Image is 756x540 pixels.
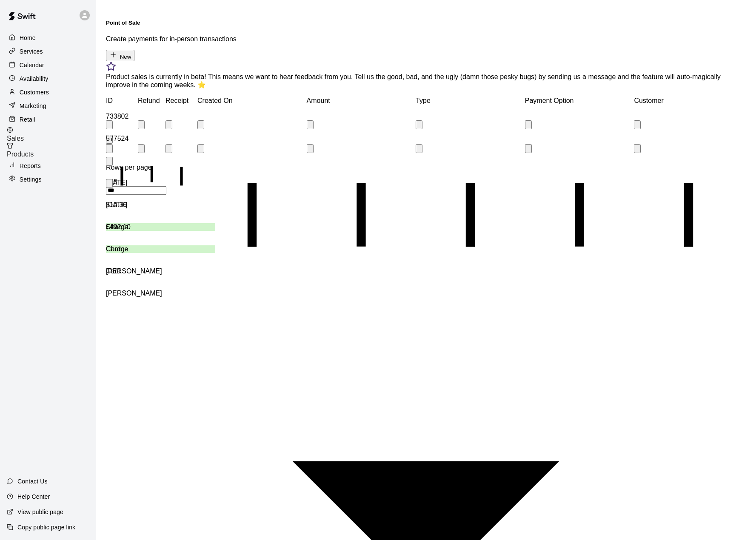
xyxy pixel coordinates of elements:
[416,89,525,113] div: Type
[106,267,215,275] div: Card
[106,135,138,142] div: 577524
[106,245,215,253] div: Charge
[106,89,138,113] div: ID
[17,477,48,486] p: Contact Us
[20,61,44,69] p: Calendar
[7,99,89,112] a: Marketing
[17,523,75,531] p: Copy public page link
[7,159,89,172] a: Reports
[20,162,41,170] p: Reports
[20,115,35,124] p: Retail
[7,127,96,142] a: Sales
[20,88,49,97] p: Customers
[138,89,165,113] div: Refund
[106,157,113,165] span: Refund payment
[20,102,46,110] p: Marketing
[7,72,89,85] a: Availability
[7,113,89,126] a: Retail
[106,50,134,61] button: New
[106,179,215,201] div: [DATE]
[106,20,746,26] h5: Point of Sale
[525,89,634,113] div: Payment Option
[20,34,36,42] p: Home
[197,89,307,113] div: Created On
[7,86,89,99] a: Customers
[106,73,746,89] div: Product sales is currently in beta! This means we want to hear feedback from you. Tell us the goo...
[20,175,42,184] p: Settings
[7,142,96,158] a: Products
[106,135,113,142] span: Refund payment
[165,89,197,113] div: Receipt
[17,508,63,516] p: View public page
[106,290,162,297] span: [PERSON_NAME]
[307,89,416,113] div: Amount
[106,267,215,275] div: [PERSON_NAME]
[7,151,34,158] span: Products
[106,290,215,297] div: [PERSON_NAME]
[7,45,89,58] a: Services
[106,267,162,275] span: [PERSON_NAME]
[106,35,746,43] p: Create payments for in-person transactions
[7,173,89,186] a: Settings
[634,89,743,113] div: Customer
[106,201,215,223] div: [DATE]
[106,223,215,231] div: $492.10
[7,135,24,142] span: Sales
[106,113,138,120] div: 733802
[17,492,50,501] p: Help Center
[20,47,43,56] p: Services
[20,74,48,83] p: Availability
[7,59,89,71] a: Calendar
[548,73,616,80] a: sending us a message
[106,179,113,188] button: Download Receipt
[7,31,89,44] a: Home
